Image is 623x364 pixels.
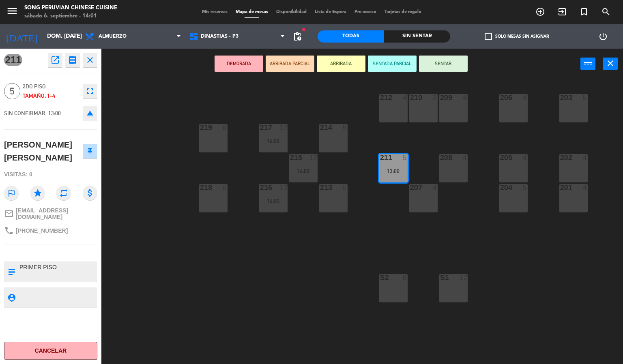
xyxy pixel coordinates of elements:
button: close [83,53,97,67]
i: fullscreen [85,86,95,96]
div: 4 [463,94,468,101]
div: 5 [343,124,348,131]
i: search [601,7,611,17]
i: star [30,186,45,200]
div: 8 [403,274,408,281]
div: 12 [460,274,468,281]
button: fullscreen [83,84,97,98]
div: Visitas: 0 [4,167,97,182]
div: 204 [500,184,501,191]
span: SIN CONFIRMAR [4,110,45,116]
div: Song Peruvian Chinese Cuisine [24,4,117,12]
div: 210 [410,94,410,101]
i: subject [7,267,16,276]
i: eject [85,109,95,118]
div: 4 [463,154,468,161]
span: Tarjetas de regalo [380,10,425,14]
span: DINASTIAS - P3 [201,34,238,39]
button: menu [6,5,18,20]
div: 4 [583,184,588,191]
i: phone [4,226,14,236]
i: mail_outline [4,209,14,218]
div: 6 [223,184,228,191]
div: 207 [410,184,410,191]
i: receipt [68,55,77,65]
i: person_pin [7,293,16,302]
div: sábado 6. septiembre - 14:01 [24,12,117,20]
i: menu [6,5,18,17]
div: 217 [260,124,260,131]
i: power_settings_new [598,32,608,41]
label: Solo mesas sin asignar [485,33,549,40]
span: Pre-acceso [350,10,380,14]
button: SENTAR [419,56,468,72]
div: 4 [523,154,528,161]
button: DEMORADA [215,56,263,72]
button: ARRIBADA PARCIAL [266,56,314,72]
div: 5 [523,184,528,191]
div: 214 [320,124,320,131]
span: Lista de Espera [311,10,350,14]
div: 205 [500,154,501,161]
div: 12 [279,184,288,191]
button: open_in_new [48,53,62,67]
div: 206 [500,94,501,101]
span: Almuerzo [99,34,127,39]
span: 5 [4,83,20,99]
span: pending_actions [292,32,302,41]
a: mail_outline[EMAIL_ADDRESS][DOMAIN_NAME] [4,207,97,220]
div: 5 [583,94,588,101]
button: close [603,58,618,70]
div: 213 [320,184,320,191]
i: open_in_new [50,55,60,65]
i: power_input [583,58,593,68]
span: 2do piso [23,82,79,91]
div: [PERSON_NAME] [PERSON_NAME] [4,138,83,165]
i: turned_in_not [579,7,589,17]
span: Mis reservas [198,10,232,14]
div: 14:00 [259,198,288,204]
span: check_box_outline_blank [485,33,492,40]
div: 4 [433,184,438,191]
div: 209 [440,94,440,101]
div: Todas [318,30,384,43]
i: close [606,58,615,68]
span: Mapa de mesas [232,10,272,14]
i: attach_money [83,186,97,200]
div: S1 [440,274,440,281]
button: Cancelar [4,342,97,360]
div: 208 [440,154,440,161]
div: 5 [403,154,408,161]
button: SENTADA PARCIAL [368,56,417,72]
button: eject [83,106,97,121]
div: 6 [223,124,228,131]
span: [EMAIL_ADDRESS][DOMAIN_NAME] [16,207,97,220]
span: 13:00 [48,110,61,116]
button: receipt [65,53,80,67]
i: exit_to_app [557,7,567,17]
div: 12 [309,154,318,161]
i: outlined_flag [4,186,19,200]
div: Sin sentar [384,30,451,43]
span: fiber_manual_record [301,27,306,32]
div: 215 [290,154,290,161]
i: arrow_drop_down [69,32,79,41]
div: 2 [433,94,438,101]
span: Disponibilidad [272,10,311,14]
div: Tamaño: 1-4 [23,91,79,101]
div: 4 [523,94,528,101]
div: 4 [403,94,408,101]
div: 14:00 [259,138,288,144]
div: 14:00 [289,168,318,174]
div: 5 [343,184,348,191]
i: close [85,55,95,65]
button: power_input [580,58,595,70]
i: add_circle_outline [535,7,545,17]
